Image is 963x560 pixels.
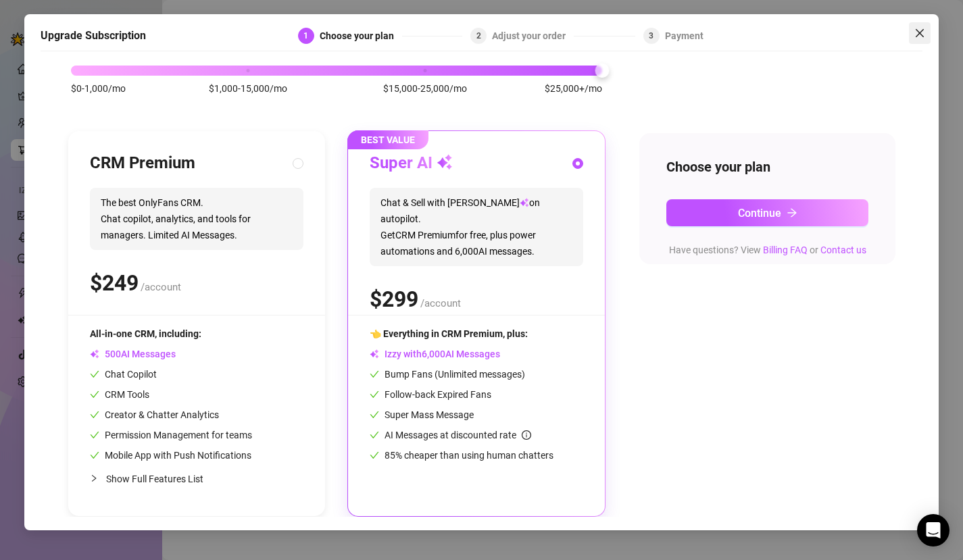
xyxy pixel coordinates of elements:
[141,281,181,293] span: /account
[370,450,553,461] span: 85% cheaper than using human chatters
[820,245,866,255] a: Contact us
[666,157,869,176] h4: Choose your plan
[669,245,866,255] span: Have questions? View or
[320,28,402,44] div: Choose your plan
[370,410,379,419] span: check
[738,207,781,220] span: Continue
[90,430,252,440] span: Permission Management for teams
[763,245,808,255] a: Billing FAQ
[666,199,869,226] button: Continuearrow-right
[420,297,461,309] span: /account
[370,349,500,359] span: Izzy with AI Messages
[41,28,146,44] h5: Upgrade Subscription
[370,390,379,399] span: check
[914,28,925,39] span: close
[787,207,797,218] span: arrow-right
[90,270,139,296] span: $
[649,31,653,41] span: 3
[209,81,287,96] span: $1,000-15,000/mo
[90,463,303,494] div: Show Full Features List
[385,430,531,440] span: AI Messages at discounted rate
[90,369,157,380] span: Chat Copilot
[71,81,126,96] span: $0-1,000/mo
[90,188,303,250] span: The best OnlyFans CRM. Chat copilot, analytics, and tools for managers. Limited AI Messages.
[303,31,308,41] span: 1
[370,369,525,380] span: Bump Fans (Unlimited messages)
[665,28,703,44] div: Payment
[909,28,931,39] span: Close
[545,81,602,96] span: $25,000+/mo
[370,153,453,174] h3: Super AI
[370,328,528,339] span: 👈 Everything in CRM Premium, plus:
[106,474,203,484] span: Show Full Features List
[90,409,219,420] span: Creator & Chatter Analytics
[90,328,201,339] span: All-in-one CRM, including:
[383,81,467,96] span: $15,000-25,000/mo
[90,349,176,359] span: AI Messages
[492,28,574,44] div: Adjust your order
[522,430,531,440] span: info-circle
[370,430,379,440] span: check
[909,22,931,44] button: Close
[90,370,99,379] span: check
[370,409,474,420] span: Super Mass Message
[370,451,379,460] span: check
[90,153,195,174] h3: CRM Premium
[90,450,251,461] span: Mobile App with Push Notifications
[90,430,99,440] span: check
[90,474,98,482] span: collapsed
[370,286,418,312] span: $
[370,370,379,379] span: check
[476,31,481,41] span: 2
[90,389,149,400] span: CRM Tools
[90,451,99,460] span: check
[370,188,583,266] span: Chat & Sell with [PERSON_NAME] on autopilot. Get CRM Premium for free, plus power automations and...
[90,410,99,419] span: check
[90,390,99,399] span: check
[370,389,491,400] span: Follow-back Expired Fans
[347,130,428,149] span: BEST VALUE
[917,514,949,546] div: Open Intercom Messenger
